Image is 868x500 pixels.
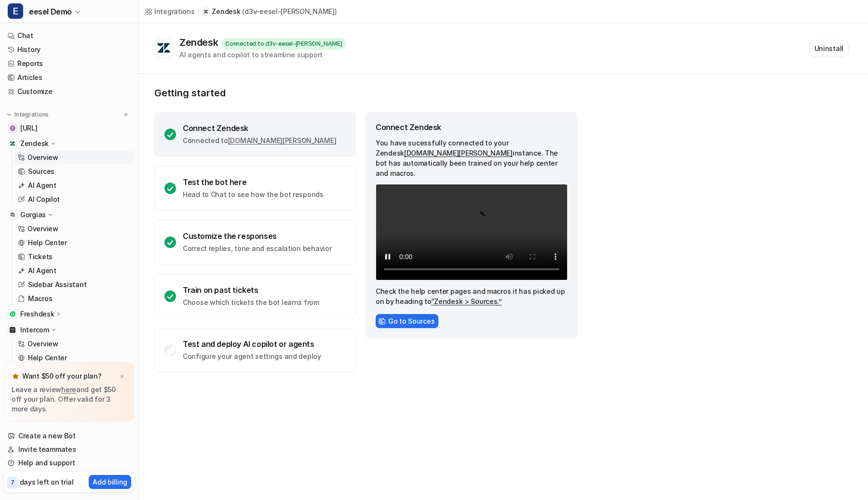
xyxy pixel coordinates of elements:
[28,181,56,190] p: AI Agent
[376,314,438,328] button: Go to Sources
[183,298,319,307] p: Choose which tickets the bot learns from
[28,252,53,262] p: Tickets
[154,87,579,99] p: Getting started
[29,5,72,18] span: eesel Demo
[376,138,568,178] p: You have sucessfully connected to your Zendesk instance. The bot has automatically been trained o...
[93,477,127,487] p: Add billing
[28,280,86,289] p: Sidebar Assistant
[431,297,502,305] a: “Zendesk > Sources.”
[10,125,15,131] img: docs.eesel.ai
[6,111,13,118] img: expand menu
[27,339,58,349] p: Overview
[14,264,135,277] a: AI Agent
[119,373,125,380] img: x
[28,195,60,204] p: AI Copilot
[376,184,568,280] video: Your browser does not support the video tag.
[14,250,135,263] a: Tickets
[28,167,54,176] p: Sources
[404,149,513,157] a: [DOMAIN_NAME][PERSON_NAME]
[28,266,56,276] p: AI Agent
[28,353,67,363] p: Help Center
[14,111,49,118] p: Integrations
[202,7,337,16] a: Zendesk(d3v-eesel-[PERSON_NAME])
[183,339,321,349] div: Test and deploy AI copilot or agents
[4,429,135,443] a: Create a new Bot
[14,236,135,250] a: Help Center
[183,244,331,253] p: Correct replies, tone and escalation behavior
[10,141,15,146] img: Zendesk
[4,43,135,56] a: History
[12,372,19,380] img: star
[14,351,135,365] a: Help Center
[222,38,345,50] div: Connected to d3v-eesel-[PERSON_NAME]
[4,71,135,84] a: Articles
[4,57,135,70] a: Reports
[61,385,76,394] a: here
[4,85,135,98] a: Customize
[20,309,54,319] p: Freshdesk
[183,177,324,187] div: Test the bot here
[183,190,324,199] p: Head to Chat to see how the bot responds
[379,318,385,325] img: sourcesIcon
[145,6,195,16] a: Integrations
[154,6,195,16] div: Integrations
[28,238,67,248] p: Help Center
[183,352,321,361] p: Configure your agent settings and deploy
[20,325,49,335] p: Intercom
[20,139,49,148] p: Zendesk
[11,478,14,487] p: 7
[27,153,58,162] p: Overview
[89,475,131,489] button: Add billing
[179,37,222,48] div: Zendesk
[14,337,135,351] a: Overview
[809,40,849,57] button: Uninstall
[14,222,135,236] a: Overview
[179,50,346,60] div: AI agents and copilot to streamline support
[183,123,336,133] div: Connect Zendesk
[28,294,52,303] p: Macros
[242,7,337,16] p: ( d3v-eesel-[PERSON_NAME] )
[157,42,171,54] img: Zendesk logo
[183,136,336,145] p: Connected to
[14,278,135,291] a: Sidebar Assistant
[14,151,135,164] a: Overview
[27,224,58,234] p: Overview
[14,193,135,206] a: AI Copilot
[12,385,127,414] p: Leave a review and get $50 off your plan. Offer valid for 3 more days.
[198,7,200,16] span: /
[183,285,319,295] div: Train on past tickets
[14,179,135,192] a: AI Agent
[4,443,135,456] a: Invite teammates
[10,311,15,317] img: Freshdesk
[376,122,568,132] div: Connect Zendesk
[22,371,102,381] p: Want $50 off your plan?
[20,210,46,220] p: Gorgias
[20,477,74,487] p: days left on trial
[4,121,135,135] a: docs.eesel.ai[URL]
[376,286,568,306] p: Check the help center pages and macros it has picked up on by heading to
[20,123,38,133] span: [URL]
[14,165,135,178] a: Sources
[4,29,135,42] a: Chat
[14,292,135,305] a: Macros
[8,3,23,19] span: E
[212,7,240,16] p: Zendesk
[10,327,15,333] img: Intercom
[183,231,331,241] div: Customize the responses
[4,456,135,470] a: Help and support
[4,110,52,119] button: Integrations
[228,136,337,145] a: [DOMAIN_NAME][PERSON_NAME]
[122,111,129,118] img: menu_add.svg
[10,212,15,218] img: Gorgias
